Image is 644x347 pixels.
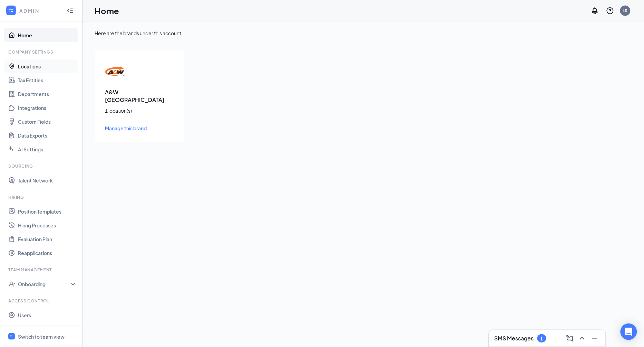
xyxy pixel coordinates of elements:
[589,333,600,344] button: Minimize
[105,124,174,132] a: Manage this brand
[606,7,614,15] svg: QuestionInfo
[8,194,76,200] div: Hiring
[105,61,126,82] img: A&W Canada logo
[18,322,77,336] a: Roles and Permissions
[578,334,586,343] svg: ChevronUp
[18,173,77,187] a: Talent Network
[8,49,76,55] div: Company Settings
[9,334,14,339] svg: WorkstreamLogo
[540,336,543,341] div: 1
[18,142,77,156] a: AI Settings
[8,298,76,304] div: Access control
[591,7,599,15] svg: Notifications
[105,125,147,131] span: Manage this brand
[18,218,77,232] a: Hiring Processes
[621,323,637,340] div: Open Intercom Messenger
[8,7,14,14] svg: WorkstreamLogo
[8,281,15,288] svg: UserCheck
[18,246,77,260] a: Reapplications
[8,267,76,273] div: Team Management
[95,5,119,17] h1: Home
[18,73,77,87] a: Tax Entities
[105,88,174,104] h3: A&W [GEOGRAPHIC_DATA]
[18,281,71,288] div: Onboarding
[18,28,77,42] a: Home
[105,107,174,114] div: 1 location(s)
[18,115,77,129] a: Custom Fields
[564,333,575,344] button: ComposeMessage
[18,232,77,246] a: Evaluation Plan
[18,205,77,218] a: Position Templates
[566,334,574,343] svg: ComposeMessage
[18,87,77,101] a: Departments
[18,59,77,73] a: Locations
[591,334,599,343] svg: Minimize
[18,308,77,322] a: Users
[495,335,534,342] h3: SMS Messages
[19,7,60,14] div: ADMIN
[8,163,76,169] div: Sourcing
[18,101,77,115] a: Integrations
[95,30,632,37] div: Here are the brands under this account.
[18,333,65,340] div: Switch to team view
[18,129,77,142] a: Data Exports
[623,8,628,13] div: LS
[67,7,74,14] svg: Collapse
[577,333,588,344] button: ChevronUp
